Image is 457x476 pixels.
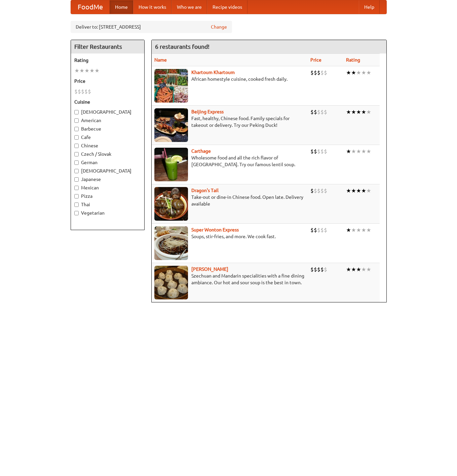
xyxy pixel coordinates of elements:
li: $ [317,266,320,273]
li: $ [320,148,324,155]
a: Carthage [191,148,211,154]
li: ★ [366,226,371,234]
input: Czech / Slovak [74,152,79,156]
li: ★ [351,187,356,194]
label: Cafe [74,134,141,141]
li: ★ [346,148,351,155]
li: ★ [346,187,351,194]
li: $ [310,69,314,76]
a: Rating [346,57,360,63]
li: $ [310,266,314,273]
li: $ [317,226,320,234]
li: ★ [361,266,366,273]
li: ★ [361,226,366,234]
a: Dragon's Tail [191,188,219,193]
li: $ [84,88,88,95]
li: ★ [361,108,366,116]
li: ★ [366,266,371,273]
label: Czech / Slovak [74,151,141,157]
img: carthage.jpg [154,148,188,181]
li: $ [317,69,320,76]
h5: Rating [74,57,141,64]
input: Chinese [74,144,79,148]
li: ★ [346,226,351,234]
a: Who we are [172,0,207,14]
li: $ [310,148,314,155]
img: beijing.jpg [154,108,188,142]
label: Mexican [74,184,141,191]
b: [PERSON_NAME] [191,266,228,272]
a: Name [154,57,167,63]
li: ★ [356,148,361,155]
li: ★ [94,67,100,74]
img: dragon.jpg [154,187,188,221]
li: ★ [356,108,361,116]
li: $ [314,69,317,76]
a: Super Wonton Express [191,227,239,232]
li: $ [81,88,84,95]
input: Japanese [74,177,79,182]
p: Take-out or dine-in Chinese food. Open late. Delivery available [154,194,305,207]
li: $ [320,187,324,194]
li: ★ [356,69,361,76]
li: ★ [351,148,356,155]
li: $ [324,69,327,76]
li: ★ [351,266,356,273]
a: How it works [133,0,172,14]
li: ★ [366,187,371,194]
li: ★ [346,69,351,76]
li: $ [78,88,81,95]
input: Pizza [74,194,79,198]
img: khartoum.jpg [154,69,188,103]
p: Fast, healthy, Chinese food. Family specials for takeout or delivery. Try our Peking Duck! [154,115,305,129]
a: Beijing Express [191,109,224,114]
li: $ [74,88,78,95]
li: $ [320,266,324,273]
input: Barbecue [74,127,79,131]
li: $ [324,226,327,234]
li: ★ [361,69,366,76]
img: shandong.jpg [154,266,188,299]
b: Khartoum Khartoum [191,70,235,75]
li: $ [324,266,327,273]
div: Deliver to: [STREET_ADDRESS] [71,21,232,33]
label: German [74,159,141,166]
li: ★ [74,67,79,74]
li: ★ [351,69,356,76]
input: German [74,160,79,165]
li: $ [324,148,327,155]
li: $ [320,108,324,116]
li: $ [314,187,317,194]
li: ★ [356,266,361,273]
li: ★ [366,108,371,116]
label: Thai [74,201,141,208]
h4: Filter Restaurants [71,40,144,53]
input: Cafe [74,135,79,140]
li: ★ [346,108,351,116]
li: ★ [84,67,89,74]
a: FoodMe [71,0,110,14]
a: Change [211,24,227,30]
li: ★ [346,266,351,273]
li: $ [324,187,327,194]
li: ★ [361,187,366,194]
ng-pluralize: 6 restaurants found! [155,43,210,50]
li: $ [314,108,317,116]
li: $ [320,69,324,76]
li: $ [310,187,314,194]
p: African homestyle cuisine, cooked fresh daily. [154,76,305,82]
p: Soups, stir-fries, and more. We cook fast. [154,233,305,240]
li: ★ [356,226,361,234]
li: ★ [361,148,366,155]
li: $ [314,266,317,273]
input: [DEMOGRAPHIC_DATA] [74,110,79,114]
input: Thai [74,203,79,207]
a: Help [359,0,380,14]
li: ★ [79,67,84,74]
img: superwonton.jpg [154,226,188,260]
li: $ [310,108,314,116]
